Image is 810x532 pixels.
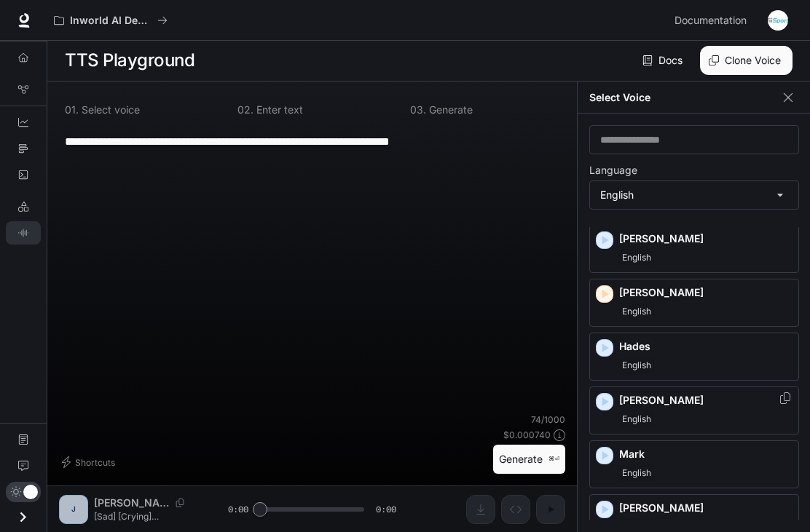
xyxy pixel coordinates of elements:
[590,181,798,209] div: English
[237,105,253,115] p: 0 2 .
[6,428,41,451] a: Documentation
[548,455,559,464] p: ⌘⏎
[6,454,41,477] a: Feedback
[778,392,793,404] button: Copy Voice ID
[503,429,551,441] p: $ 0.000740
[253,105,303,115] p: Enter text
[6,78,41,101] a: Graph Registry
[619,464,654,482] span: English
[6,163,41,186] a: Logs
[675,12,747,30] span: Documentation
[619,447,793,461] p: Mark
[669,6,758,35] a: Documentation
[6,195,41,218] a: LLM Playground
[619,249,654,266] span: English
[59,450,121,474] button: Shortcuts
[619,501,793,515] p: [PERSON_NAME]
[619,357,654,374] span: English
[47,6,174,35] button: All workspaces
[426,105,473,115] p: Generate
[640,46,688,75] a: Docs
[70,15,152,27] p: Inworld AI Demos
[79,105,140,115] p: Select voice
[531,413,565,426] p: 74 / 1000
[768,10,788,31] img: User avatar
[619,285,793,300] p: [PERSON_NAME]
[619,339,793,354] p: Hades
[619,393,793,408] p: [PERSON_NAME]
[65,105,79,115] p: 0 1 .
[493,445,565,475] button: Generate⌘⏎
[6,46,41,69] a: Overview
[619,231,793,246] p: [PERSON_NAME]
[65,46,194,75] h1: TTS Playground
[589,165,637,175] p: Language
[763,6,793,35] button: User avatar
[619,303,654,320] span: English
[7,502,39,532] button: Open drawer
[6,137,41,160] a: Traces
[6,111,41,134] a: Dashboards
[6,221,41,245] a: TTS Playground
[410,105,426,115] p: 0 3 .
[619,410,654,428] span: English
[700,46,793,75] button: Clone Voice
[23,483,38,499] span: Dark mode toggle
